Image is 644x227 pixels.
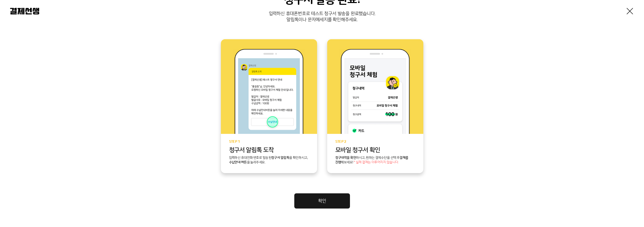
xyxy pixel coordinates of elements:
p: 하시고, 원하는 결제수단을 선택 후 해보세요! [335,156,415,165]
p: STEP 2 [335,140,415,144]
span: * 실제 결제는 이루어지지 않습니다. [354,161,399,164]
img: 결제선생 [10,8,39,14]
p: 청구서 알림톡 도착 [229,147,309,154]
a: 확인 [294,193,350,209]
p: STEP 1 [229,140,309,144]
img: step2 이미지 [339,49,411,134]
b: 결제를 진행 [335,156,408,164]
p: 입력하신 휴대전화 번호로 발송된 을 확인하시고, 을 눌러주세요. [229,156,309,165]
p: 모바일 청구서 확인 [335,147,415,154]
b: 수납안내 버튼 [229,160,247,164]
img: step1 이미지 [233,49,305,134]
b: 청구서 알림톡 [271,156,289,159]
b: 청구내역을 확인 [335,156,356,159]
